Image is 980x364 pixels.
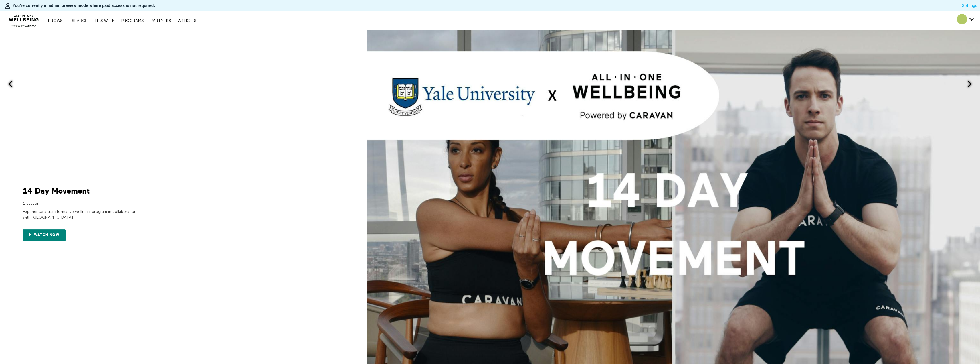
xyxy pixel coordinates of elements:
a: PROGRAMS [118,19,147,23]
a: Search [69,19,90,23]
img: person-bdfc0eaa9744423c596e6e1c01710c89950b1dff7c83b5d61d716cfd8139584f.svg [4,3,11,9]
nav: Primary [45,18,199,23]
img: CARAVAN [7,11,41,28]
a: ARTICLES [175,19,199,23]
div: Secondary [953,11,978,30]
a: Browse [45,19,68,23]
a: PARTNERS [148,19,174,23]
a: THIS WEEK [92,19,117,23]
a: Settings [962,3,977,9]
